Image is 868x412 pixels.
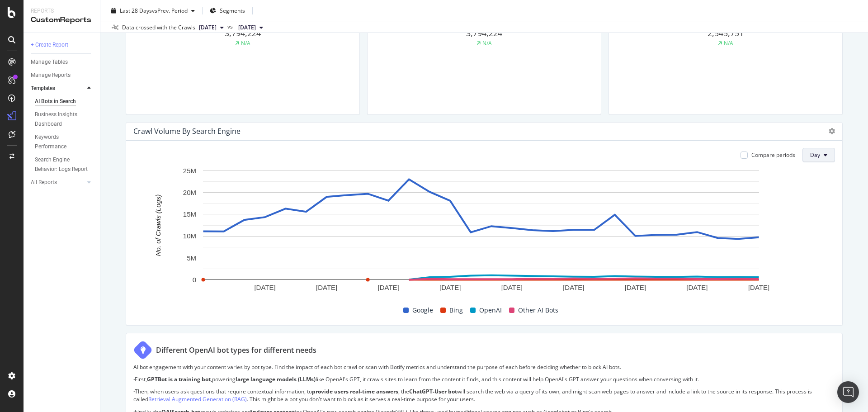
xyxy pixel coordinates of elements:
[35,155,88,174] div: Search Engine Behavior: Logs Report
[501,284,523,291] text: [DATE]
[154,194,162,256] text: No. of Crawls (Logs)
[837,381,859,403] div: Open Intercom Messenger
[35,133,94,152] a: Keywords Performance
[35,97,76,106] div: AI Bots in Search
[439,284,461,291] text: [DATE]
[31,84,85,93] a: Templates
[31,40,94,50] a: + Create Report
[193,276,196,284] text: 0
[31,178,57,187] div: All Reports
[35,97,94,106] a: AI Bots in Search
[126,122,843,326] div: Crawl Volume By Search EngineCompare periodsDayA chart.GoogleBingOpenAIOther AI Bots
[183,167,196,175] text: 25M
[518,305,558,316] span: Other AI Bots
[35,110,87,129] div: Business Insights Dashboard
[625,284,646,291] text: [DATE]
[120,7,152,14] span: Last 28 Days
[31,15,93,25] div: CustomReports
[241,39,250,47] div: N/A
[183,210,196,218] text: 15M
[31,71,94,80] a: Manage Reports
[133,375,835,383] p: First, powering like OpenAI's GPT, it crawls sites to learn from the content it finds, and this c...
[108,4,198,18] button: Last 28 DaysvsPrev. Period
[148,395,247,403] a: Retrieval Augmented Generation (RAG)
[409,388,457,395] strong: ChatGPT-User bot
[412,305,433,316] span: Google
[195,22,227,33] button: [DATE]
[199,24,217,32] span: 2025 Sep. 9th
[156,345,316,355] div: Different OpenAI bot types for different needs
[686,284,708,291] text: [DATE]
[206,4,249,18] button: Segments
[748,284,769,291] text: [DATE]
[482,39,492,47] div: N/A
[466,28,502,38] span: 3,794,224
[316,284,337,291] text: [DATE]
[183,232,196,240] text: 10M
[35,110,94,129] a: Business Insights Dashboard
[235,22,267,33] button: [DATE]
[378,284,399,291] text: [DATE]
[183,189,196,196] text: 20M
[31,178,85,187] a: All Reports
[133,388,835,403] p: Then, when users ask questions that require contextual information, to , the will search the web ...
[31,84,55,93] div: Templates
[449,305,463,316] span: Bing
[254,284,275,291] text: [DATE]
[810,151,820,159] span: Day
[708,28,744,38] span: 2,545,751
[133,375,135,383] strong: ·
[31,40,68,50] div: + Create Report
[31,57,94,67] a: Manage Tables
[563,284,584,291] text: [DATE]
[133,127,241,136] div: Crawl Volume By Search Engine
[236,375,316,383] strong: large language models (LLMs)
[225,28,261,38] span: 3,794,224
[479,305,502,316] span: OpenAI
[802,148,835,162] button: Day
[312,388,398,395] strong: provide users real-time answers
[152,7,188,14] span: vs Prev. Period
[187,254,196,262] text: 5M
[133,388,135,395] strong: ·
[227,23,235,31] span: vs
[35,155,94,174] a: Search Engine Behavior: Logs Report
[122,24,195,32] div: Data crossed with the Crawls
[133,166,828,303] svg: A chart.
[31,57,68,67] div: Manage Tables
[220,7,245,14] span: Segments
[31,71,71,80] div: Manage Reports
[133,363,835,371] p: AI bot engagement with your content varies by bot type. Find the impact of each bot crawl or scan...
[31,7,93,15] div: Reports
[238,24,256,32] span: 2025 Aug. 12th
[751,151,795,159] div: Compare periods
[724,39,733,47] div: N/A
[147,375,212,383] strong: GPTBot is a training bot,
[35,133,85,152] div: Keywords Performance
